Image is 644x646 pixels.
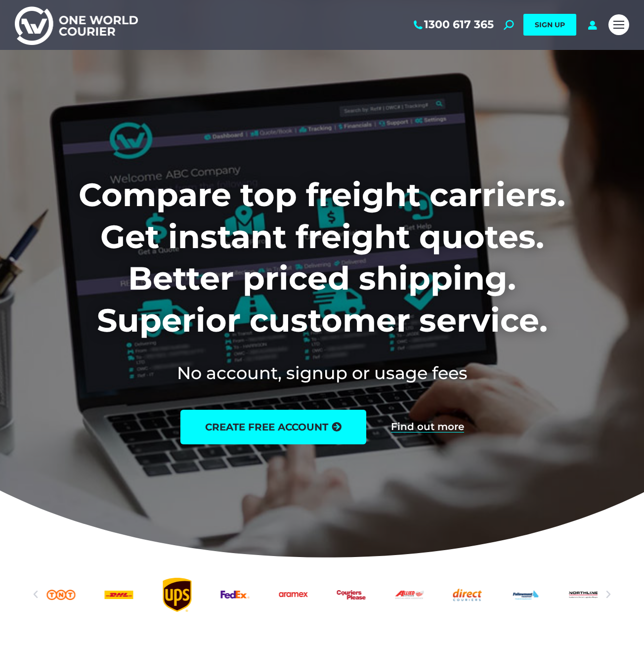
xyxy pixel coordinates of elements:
[15,5,138,45] img: One World Courier
[511,577,540,612] div: 10 / 25
[221,577,250,612] div: 5 / 25
[453,577,482,612] div: 9 / 25
[569,577,598,612] a: Northline logo
[279,577,307,612] div: 6 / 25
[391,422,464,432] a: Find out more
[105,577,133,612] a: DHl logo
[453,577,482,612] a: Direct Couriers logo
[569,577,598,612] div: 11 / 25
[511,577,540,612] a: Followmont transoirt web logo
[46,577,598,612] div: Slides
[163,577,191,612] div: 4 / 25
[15,361,629,385] h2: No account, signup or usage fees
[523,14,576,36] a: SIGN UP
[163,577,191,612] a: UPS logo
[180,410,366,444] a: create free account
[221,577,250,612] a: FedEx logo
[15,174,629,341] h1: Compare top freight carriers. Get instant freight quotes. Better priced shipping. Superior custom...
[535,20,565,29] span: SIGN UP
[46,577,75,612] div: 2 / 25
[395,577,424,612] a: Allied Express logo
[279,577,307,612] a: Aramex_logo
[46,577,75,612] a: TNT logo Australian freight company
[412,18,494,31] a: 1300 617 365
[337,577,366,612] a: Couriers Please logo
[608,14,629,35] a: Mobile menu icon
[105,577,133,612] div: 3 / 25
[395,577,424,612] div: 8 / 25
[337,577,366,612] div: 7 / 25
